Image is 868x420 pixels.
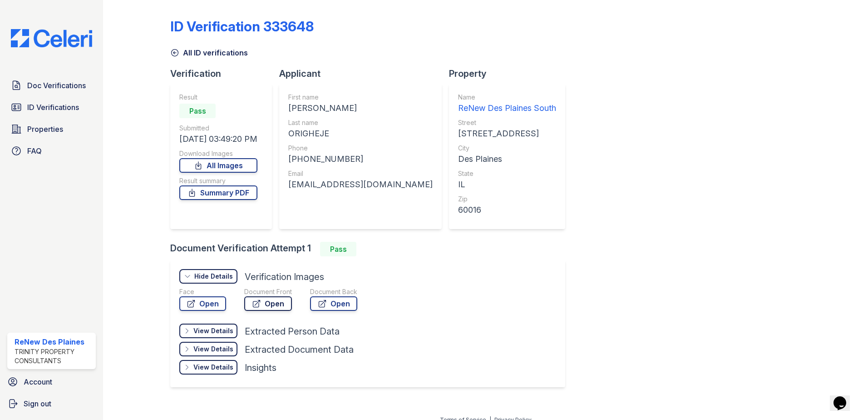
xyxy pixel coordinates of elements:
[193,363,233,372] div: View Details
[179,296,226,311] a: Open
[170,18,314,35] div: ID Verification 333648
[27,124,63,135] span: Properties
[179,133,257,145] div: [DATE] 03:49:20 PM
[830,384,859,411] iframe: chat widget
[24,398,51,409] span: Sign out
[179,124,257,133] div: Submitted
[244,296,292,311] a: Open
[194,272,233,281] div: Hide Details
[7,120,96,138] a: Properties
[320,242,356,256] div: Pass
[24,376,52,387] span: Account
[458,144,556,153] div: City
[245,270,324,283] div: Verification Images
[179,93,257,102] div: Result
[179,149,257,158] div: Download Images
[458,102,556,115] div: ReNew Des Plaines South
[458,204,556,216] div: 60016
[310,287,357,296] div: Document Back
[4,29,99,47] img: CE_Logo_Blue-a8612792a0a2168367f1c8372b55b34899dd931a85d93a1a3d3e32e68fde9ad4.png
[279,67,449,80] div: Applicant
[15,347,92,365] div: Trinity Property Consultants
[27,145,42,156] span: FAQ
[193,326,233,335] div: View Details
[288,118,433,127] div: Last name
[458,169,556,178] div: State
[288,178,433,191] div: [EMAIL_ADDRESS][DOMAIN_NAME]
[458,153,556,165] div: Des Plaines
[310,296,357,311] a: Open
[179,287,226,296] div: Face
[7,142,96,160] a: FAQ
[15,336,92,347] div: ReNew Des Plaines
[4,395,99,413] a: Sign out
[288,93,433,102] div: First name
[179,185,257,200] a: Summary PDF
[288,153,433,165] div: [PHONE_NUMBER]
[458,195,556,204] div: Zip
[170,67,279,80] div: Verification
[7,98,96,116] a: ID Verifications
[449,67,572,80] div: Property
[245,343,354,356] div: Extracted Document Data
[27,80,86,91] span: Doc Verifications
[245,361,276,374] div: Insights
[458,93,556,102] div: Name
[288,102,433,115] div: [PERSON_NAME]
[288,127,433,140] div: ORIGHEJE
[193,345,233,354] div: View Details
[170,47,248,58] a: All ID verifications
[245,325,340,338] div: Extracted Person Data
[179,176,257,185] div: Result summary
[244,287,292,296] div: Document Front
[179,104,216,118] div: Pass
[458,178,556,191] div: IL
[458,127,556,140] div: [STREET_ADDRESS]
[458,93,556,115] a: Name ReNew Des Plaines South
[288,169,433,178] div: Email
[27,102,79,113] span: ID Verifications
[288,144,433,153] div: Phone
[179,158,257,173] a: All Images
[7,76,96,95] a: Doc Verifications
[458,118,556,127] div: Street
[4,373,99,391] a: Account
[170,242,572,256] div: Document Verification Attempt 1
